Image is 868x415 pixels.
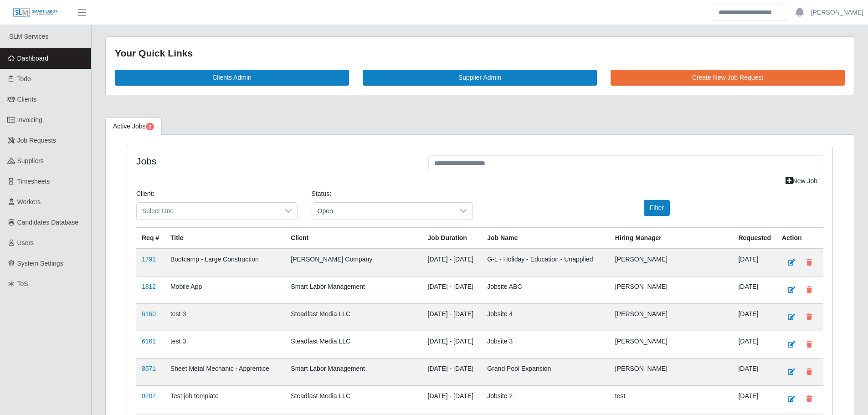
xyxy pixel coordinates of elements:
[142,365,156,372] a: 8571
[422,276,482,303] td: [DATE] - [DATE]
[17,157,44,164] span: Suppliers
[422,385,482,413] td: [DATE] - [DATE]
[165,331,285,358] td: test 3
[610,276,733,303] td: [PERSON_NAME]
[610,358,733,385] td: [PERSON_NAME]
[17,260,63,267] span: System Settings
[733,358,776,385] td: [DATE]
[285,276,422,303] td: Smart Labor Management
[482,385,610,413] td: Jobsite 2
[285,385,422,413] td: Steadfast Media LLC
[733,249,776,277] td: [DATE]
[142,338,156,345] a: 6161
[165,385,285,413] td: Test job template
[17,219,79,226] span: Candidates Database
[811,8,863,17] a: [PERSON_NAME]
[285,358,422,385] td: Smart Labor Management
[165,249,285,277] td: Bootcamp - Large Construction
[136,227,165,249] th: Req #
[644,200,670,216] button: Filter
[165,358,285,385] td: Sheet Metal Mechanic - Apprentice
[610,331,733,358] td: [PERSON_NAME]
[17,75,31,82] span: Todo
[482,249,610,277] td: G-L - Holiday - Education - Unapplied
[482,331,610,358] td: Jobsite 3
[165,276,285,303] td: Mobile App
[17,198,41,205] span: Workers
[17,116,42,123] span: Invoicing
[142,283,156,290] a: 1812
[142,256,156,263] a: 1791
[115,70,349,86] a: Clients Admin
[733,227,776,249] th: Requested
[115,46,845,61] div: Your Quick Links
[733,276,776,303] td: [DATE]
[136,189,154,199] label: Client:
[17,55,49,62] span: Dashboard
[17,96,37,103] span: Clients
[13,8,58,18] img: SLM Logo
[610,303,733,331] td: [PERSON_NAME]
[733,331,776,358] td: [DATE]
[422,227,482,249] th: Job Duration
[105,118,162,135] a: Active Jobs
[733,303,776,331] td: [DATE]
[482,303,610,331] td: Jobsite 4
[165,227,285,249] th: Title
[422,331,482,358] td: [DATE] - [DATE]
[780,173,823,189] a: New Job
[17,137,56,144] span: Job Requests
[713,5,788,20] input: Search
[422,249,482,277] td: [DATE] - [DATE]
[610,227,733,249] th: Hiring Manager
[17,178,50,185] span: Timesheets
[285,331,422,358] td: Steadfast Media LLC
[146,123,154,130] span: Pending Jobs
[776,227,823,249] th: Action
[482,227,610,249] th: Job Name
[142,392,156,400] a: 9207
[363,70,597,86] a: Supplier Admin
[142,310,156,318] a: 6160
[610,385,733,413] td: test
[137,203,279,220] span: Select One
[733,385,776,413] td: [DATE]
[422,303,482,331] td: [DATE] - [DATE]
[611,70,845,86] a: Create New Job Request
[610,249,733,277] td: [PERSON_NAME]
[285,303,422,331] td: Steadfast Media LLC
[165,303,285,331] td: test 3
[285,227,422,249] th: Client
[17,280,28,287] span: ToS
[9,33,48,40] span: SLM Services
[482,276,610,303] td: Jobsite ABC
[482,358,610,385] td: Grand Pool Expansion
[312,203,455,220] span: Open
[17,239,34,246] span: Users
[136,155,415,167] h4: Jobs
[422,358,482,385] td: [DATE] - [DATE]
[312,189,332,199] label: Status:
[285,249,422,277] td: [PERSON_NAME] Company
